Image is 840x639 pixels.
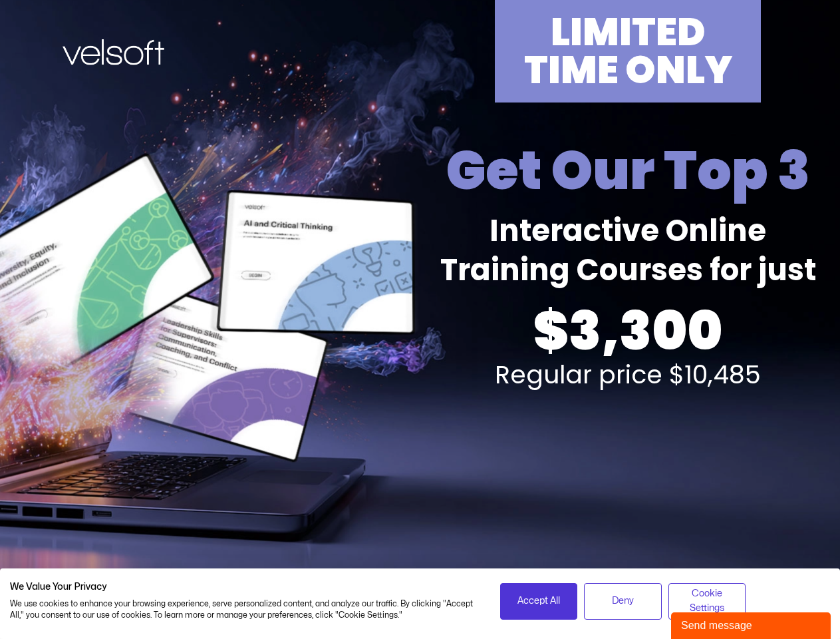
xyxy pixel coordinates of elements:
button: Adjust cookie preferences [668,583,746,620]
h2: $3,300 [424,296,833,365]
h2: We Value Your Privacy [10,581,480,593]
span: Deny [612,594,634,608]
h2: Get Our Top 3 [424,136,833,205]
h2: Interactive Online Training Courses for just [424,212,833,290]
h2: Regular price $10,485 [424,362,833,387]
iframe: chat widget [671,610,833,639]
p: We use cookies to enhance your browsing experience, serve personalized content, and analyze our t... [10,598,480,621]
button: Accept all cookies [500,583,578,620]
span: Cookie Settings [677,586,738,616]
button: Deny all cookies [584,583,662,620]
span: Accept All [517,594,560,608]
h2: LIMITED TIME ONLY [501,13,754,89]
